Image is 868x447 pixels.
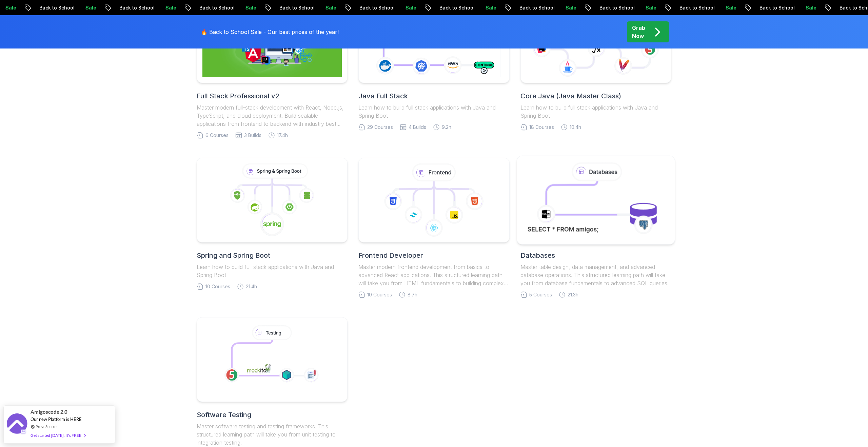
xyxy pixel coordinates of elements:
[197,263,348,279] p: Learn how to build full stack applications with Java and Spring Boot
[416,4,462,11] p: Back to School
[816,4,862,11] p: Back to School
[576,4,622,11] p: Back to School
[570,124,581,131] span: 10.4h
[568,291,578,298] span: 21.3h
[197,251,348,260] h2: Spring and Spring Boot
[442,124,451,131] span: 9.2h
[176,4,222,11] p: Back to School
[16,4,62,11] p: Back to School
[409,124,426,131] span: 4 Builds
[277,132,288,139] span: 17.4h
[7,413,27,435] img: provesource social proof notification image
[302,4,324,11] p: Sale
[358,158,509,298] a: Frontend DeveloperMaster modern frontend development from basics to advanced React applications. ...
[520,158,671,298] a: DatabasesMaster table design, data management, and advanced database operations. This structured ...
[197,91,348,101] h2: Full Stack Professional v2
[256,4,302,11] p: Back to School
[736,4,782,11] p: Back to School
[197,158,348,290] a: Spring and Spring BootLearn how to build full stack applications with Java and Spring Boot10 Cour...
[520,251,671,260] h2: Databases
[520,263,671,287] p: Master table design, data management, and advanced database operations. This structured learning ...
[205,283,230,290] span: 10 Courses
[520,103,671,120] p: Learn how to build full stack applications with Java and Spring Boot
[622,4,644,11] p: Sale
[358,251,509,260] h2: Frontend Developer
[496,4,542,11] p: Back to School
[358,91,509,101] h2: Java Full Stack
[197,103,348,128] p: Master modern full-stack development with React, Node.js, TypeScript, and cloud deployment. Build...
[529,124,554,131] span: 18 Courses
[336,4,382,11] p: Back to School
[542,4,564,11] p: Sale
[462,4,484,11] p: Sale
[244,132,261,139] span: 3 Builds
[408,291,417,298] span: 8.7h
[201,28,339,36] p: 🔥 Back to School Sale - Our best prices of the year!
[632,24,645,40] p: Grab Now
[31,408,67,416] span: Amigoscode 2.0
[197,422,348,447] p: Master software testing and testing frameworks. This structured learning path will take you from ...
[656,4,702,11] p: Back to School
[382,4,404,11] p: Sale
[358,103,509,120] p: Learn how to build full stack applications with Java and Spring Boot
[702,4,724,11] p: Sale
[31,431,85,439] div: Get started [DATE]. It's FREE
[246,283,257,290] span: 21.4h
[367,124,393,131] span: 29 Courses
[529,291,552,298] span: 5 Courses
[782,4,804,11] p: Sale
[31,416,82,422] span: Our new Platform is HERE
[62,4,84,11] p: Sale
[520,91,671,101] h2: Core Java (Java Master Class)
[197,410,348,420] h2: Software Testing
[205,132,229,139] span: 6 Courses
[96,4,142,11] p: Back to School
[142,4,164,11] p: Sale
[358,263,509,287] p: Master modern frontend development from basics to advanced React applications. This structured le...
[36,424,57,429] a: ProveSource
[367,291,392,298] span: 10 Courses
[222,4,244,11] p: Sale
